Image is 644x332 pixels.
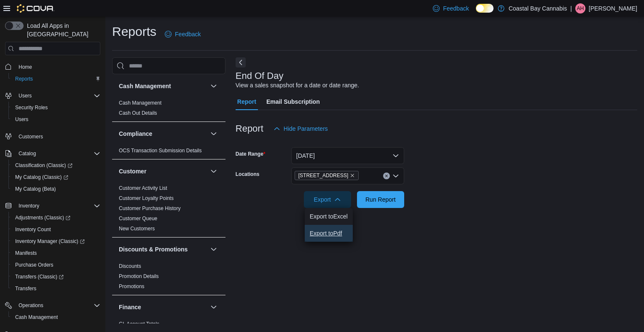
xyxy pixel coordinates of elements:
[119,185,167,192] span: Customer Activity List
[12,103,100,113] span: Security Roles
[15,76,33,82] span: Reports
[12,272,67,282] a: Transfers (Classic)
[19,202,39,209] span: Inventory
[15,62,35,72] a: Home
[236,171,260,178] label: Locations
[12,312,61,322] a: Cash Management
[119,195,174,201] a: Customer Loyalty Points
[119,273,159,280] span: Promotion Details
[15,132,46,142] a: Customers
[119,82,171,90] h3: Cash Management
[15,104,48,111] span: Security Roles
[12,160,100,170] span: Classification (Classic)
[8,212,104,224] a: Adjustments (Classic)
[8,283,104,294] button: Transfers
[15,300,47,310] button: Operations
[8,259,104,271] button: Purchase Orders
[119,110,157,116] a: Cash Out Details
[8,311,104,323] button: Cash Management
[119,130,207,138] button: Compliance
[19,133,43,140] span: Customers
[12,224,100,235] span: Inventory Count
[15,162,72,169] span: Classification (Classic)
[12,74,36,84] a: Reports
[8,235,104,247] a: Inventory Manager (Classic)
[15,148,39,159] button: Catalog
[383,173,390,179] button: Clear input
[392,173,399,179] button: Open list of options
[309,191,346,208] span: Export
[8,224,104,235] button: Inventory Count
[8,73,104,85] button: Reports
[12,213,100,223] span: Adjustments (Classic)
[15,131,100,142] span: Customers
[15,214,70,221] span: Adjustments (Classic)
[236,151,266,157] label: Date Range
[284,124,328,133] span: Hide Parameters
[119,185,167,191] a: Customer Activity List
[17,4,54,13] img: Cova
[119,263,141,269] a: Discounts
[570,3,572,13] p: |
[24,22,100,38] span: Load All Apps in [GEOGRAPHIC_DATA]
[209,81,219,91] button: Cash Management
[12,236,100,246] span: Inventory Manager (Classic)
[295,171,359,180] span: 1095 Sunshine Coast Hwy
[15,250,37,256] span: Manifests
[119,130,152,138] h3: Compliance
[19,302,43,309] span: Operations
[15,174,68,181] span: My Catalog (Classic)
[12,103,51,113] a: Security Roles
[12,184,100,194] span: My Catalog (Beta)
[119,273,159,279] a: Promotion Details
[209,166,219,176] button: Customer
[15,201,43,211] button: Inventory
[119,100,161,106] a: Cash Management
[350,173,355,178] button: Remove 1095 Sunshine Coast Hwy from selection in this group
[304,191,351,208] button: Export
[12,74,100,84] span: Reports
[15,226,51,233] span: Inventory Count
[15,238,85,245] span: Inventory Manager (Classic)
[119,82,207,90] button: Cash Management
[509,3,567,13] p: Coastal Bay Cannabis
[310,230,348,237] span: Export to Pdf
[209,244,219,254] button: Discounts & Promotions
[12,224,54,235] a: Inventory Count
[310,213,348,220] span: Export to Excel
[119,283,145,290] span: Promotions
[12,172,72,182] a: My Catalog (Classic)
[119,167,207,175] button: Customer
[15,273,64,280] span: Transfers (Classic)
[8,102,104,113] button: Security Roles
[305,208,353,225] button: Export toExcel
[119,205,181,212] span: Customer Purchase History
[476,4,494,13] input: Dark Mode
[19,150,36,157] span: Catalog
[175,30,201,38] span: Feedback
[2,60,104,73] button: Home
[2,90,104,102] button: Users
[2,200,104,212] button: Inventory
[12,260,100,270] span: Purchase Orders
[8,159,104,171] a: Classification (Classic)
[15,148,100,159] span: Catalog
[2,130,104,143] button: Customers
[12,160,76,170] a: Classification (Classic)
[12,248,100,258] span: Manifests
[12,260,57,270] a: Purchase Orders
[119,100,161,106] span: Cash Management
[119,147,202,154] span: OCS Transaction Submission Details
[119,263,141,270] span: Discounts
[443,4,469,13] span: Feedback
[12,114,100,124] span: Users
[119,148,202,154] a: OCS Transaction Submission Details
[119,283,145,289] a: Promotions
[357,191,404,208] button: Run Report
[15,314,58,321] span: Cash Management
[577,3,584,13] span: AH
[15,201,100,211] span: Inventory
[15,285,36,292] span: Transfers
[119,226,155,232] a: New Customers
[12,312,100,322] span: Cash Management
